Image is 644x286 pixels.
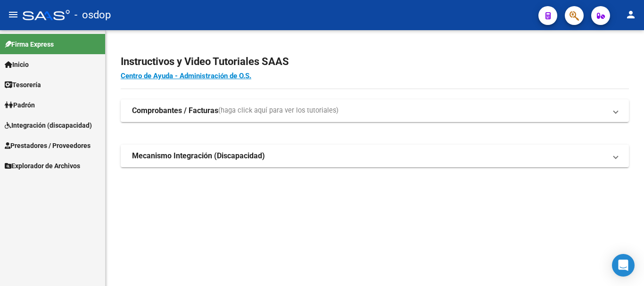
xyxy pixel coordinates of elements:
mat-expansion-panel-header: Mecanismo Integración (Discapacidad) [121,145,629,167]
span: Inicio [5,59,29,70]
div: Open Intercom Messenger [612,254,635,277]
h2: Instructivos y Video Tutoriales SAAS [121,53,629,71]
strong: Mecanismo Integración (Discapacidad) [132,151,265,161]
span: - osdop [74,5,111,25]
span: Explorador de Archivos [5,161,80,171]
mat-icon: person [625,9,636,20]
span: Integración (discapacidad) [5,120,92,131]
mat-icon: menu [8,9,19,20]
span: Prestadores / Proveedores [5,140,91,151]
strong: Comprobantes / Facturas [132,106,218,116]
span: Tesorería [5,80,41,90]
a: Centro de Ayuda - Administración de O.S. [121,72,251,80]
span: Firma Express [5,39,54,49]
span: Padrón [5,100,35,110]
mat-expansion-panel-header: Comprobantes / Facturas(haga click aquí para ver los tutoriales) [121,99,629,122]
span: (haga click aquí para ver los tutoriales) [218,106,339,116]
